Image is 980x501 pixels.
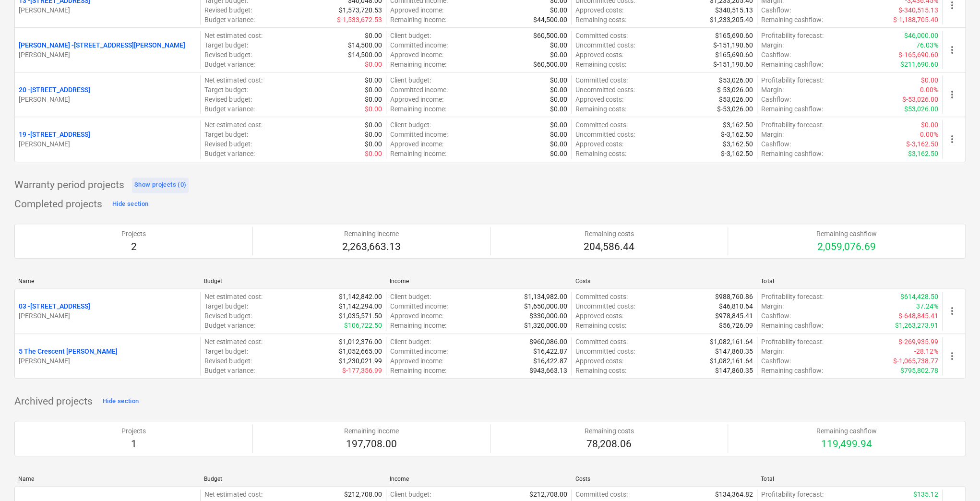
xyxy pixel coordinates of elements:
p: $978,845.41 [715,311,753,321]
p: Cashflow : [761,50,791,60]
p: Cashflow : [761,5,791,15]
p: $1,233,205.40 [710,15,753,24]
p: Profitability forecast : [761,31,824,40]
button: Hide section [100,394,141,409]
p: Remaining cashflow : [761,15,823,24]
p: Target budget : [204,130,248,139]
p: Client budget : [390,292,431,301]
p: Uncommitted costs : [575,346,635,356]
p: $795,802.78 [900,366,938,375]
p: $1,650,000.00 [524,301,567,311]
p: $943,663.13 [529,366,567,375]
p: Target budget : [204,346,248,356]
div: Costs [575,278,753,285]
p: Net estimated cost : [204,31,262,40]
p: $-1,533,672.53 [337,15,382,24]
p: Cashflow : [761,139,791,149]
p: Net estimated cost : [204,120,262,130]
div: Name [18,278,196,285]
p: Cashflow : [761,356,791,366]
p: $14,500.00 [348,50,382,60]
p: Profitability forecast : [761,75,824,85]
p: Remaining income : [390,15,446,24]
p: Revised budget : [204,139,251,149]
p: $0.00 [921,75,938,85]
p: Remaining income : [390,149,446,158]
p: $0.00 [365,95,382,104]
p: [PERSON_NAME] - [STREET_ADDRESS][PERSON_NAME] [19,40,185,50]
p: $135.12 [913,489,938,499]
div: Budget [204,476,382,482]
p: $0.00 [365,130,382,139]
p: $960,086.00 [529,337,567,346]
div: Total [761,278,939,285]
div: Total [761,476,939,482]
p: Client budget : [390,337,431,346]
p: Client budget : [390,75,431,85]
p: [PERSON_NAME] [19,50,196,60]
p: Approved income : [390,95,443,104]
p: Margin : [761,85,784,95]
p: Approved income : [390,356,443,366]
div: Hide section [103,396,139,407]
p: $147,860.35 [715,366,753,375]
p: Budget variance : [204,366,254,375]
div: Budget [204,278,382,285]
p: Profitability forecast : [761,337,824,346]
p: $614,428.50 [900,292,938,301]
p: $1,573,720.53 [339,5,382,15]
p: [PERSON_NAME] [19,356,196,366]
p: 2,263,663.13 [342,240,401,254]
p: Client budget : [390,489,431,499]
p: Remaining income : [390,60,446,69]
p: $988,760.86 [715,292,753,301]
p: Approved income : [390,5,443,15]
span: more_vert [946,89,958,100]
p: $0.00 [550,95,567,104]
p: Warranty period projects [14,179,124,192]
p: Committed costs : [575,489,628,499]
iframe: Chat Widget [932,455,980,501]
p: $0.00 [550,130,567,139]
p: 76.03% [916,40,938,50]
div: Income [390,278,568,285]
p: Revised budget : [204,95,251,104]
p: $0.00 [550,5,567,15]
p: Uncommitted costs : [575,130,635,139]
p: Committed costs : [575,31,628,40]
p: Net estimated cost : [204,337,262,346]
p: Remaining costs [585,426,634,436]
p: Uncommitted costs : [575,301,635,311]
p: $1,035,571.50 [339,311,382,321]
p: Remaining income : [390,366,446,375]
p: $212,708.00 [344,489,382,499]
p: 03 - [STREET_ADDRESS] [19,301,90,311]
p: 0.00% [920,130,938,139]
p: $0.00 [550,50,567,60]
p: $44,500.00 [533,15,567,24]
p: Remaining costs : [575,104,626,114]
p: Target budget : [204,40,248,50]
p: $1,230,021.99 [339,356,382,366]
p: Revised budget : [204,5,251,15]
p: Uncommitted costs : [575,40,635,50]
p: $0.00 [365,139,382,149]
p: Uncommitted costs : [575,85,635,95]
p: Revised budget : [204,50,251,60]
p: Remaining costs : [575,321,626,330]
p: Profitability forecast : [761,120,824,130]
p: $46,810.64 [719,301,753,311]
p: Budget variance : [204,60,254,69]
p: 0.00% [920,85,938,95]
p: $-53,026.00 [717,85,753,95]
p: Profitability forecast : [761,292,824,301]
p: Cashflow : [761,311,791,321]
p: Approved costs : [575,139,623,149]
p: Client budget : [390,120,431,130]
p: 78,208.06 [585,438,634,451]
p: $330,000.00 [529,311,567,321]
p: Budget variance : [204,321,254,330]
p: Target budget : [204,301,248,311]
p: $16,422.87 [533,346,567,356]
p: Remaining income [342,229,401,239]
